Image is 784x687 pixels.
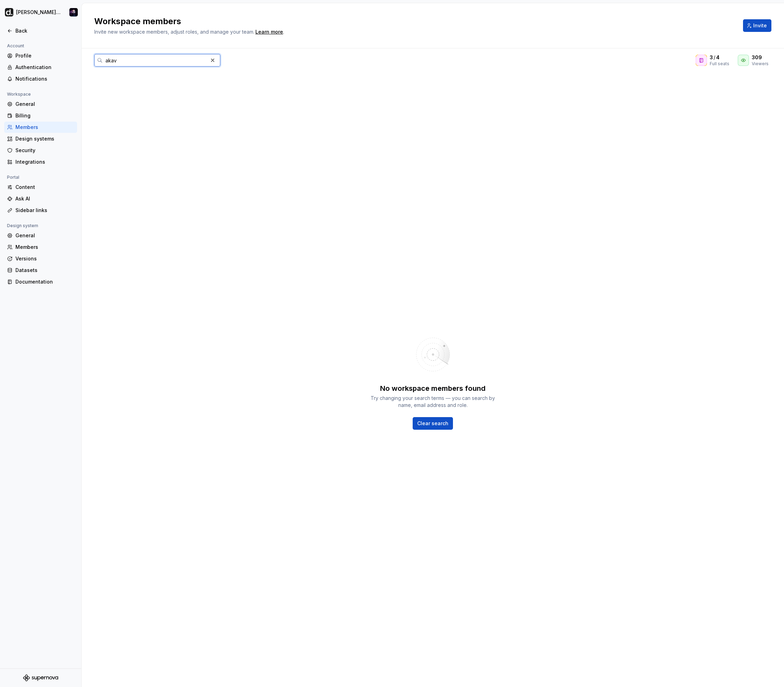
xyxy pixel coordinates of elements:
div: No workspace members found [380,383,486,393]
input: Search in workspace members... [103,54,208,67]
div: Try changing your search terms — you can search by name, email address and role. [370,395,496,409]
a: Profile [4,50,77,61]
div: Back [15,27,74,34]
span: 309 [752,54,762,61]
a: Datasets [4,265,77,276]
div: / [710,54,729,61]
a: Billing [4,110,77,121]
svg: Supernova Logo [23,674,58,681]
a: Members [4,122,77,133]
a: Security [4,145,77,156]
button: Clear search [413,417,453,430]
a: Learn more [255,28,283,35]
a: General [4,98,77,110]
div: Account [4,42,27,50]
button: Invite [743,19,771,32]
div: Viewers [752,61,769,67]
div: Billing [15,112,74,119]
img: b918d911-6884-482e-9304-cbecc30deec6.png [5,8,13,16]
span: Invite [753,22,767,29]
div: Design systems [15,135,74,142]
div: Security [15,147,74,154]
div: Ask AI [15,195,74,202]
a: Members [4,242,77,253]
div: Profile [15,52,74,59]
a: Integrations [4,156,77,168]
div: [PERSON_NAME] UI [16,9,61,16]
a: Content [4,182,77,193]
button: [PERSON_NAME] UIPantelis [1,5,80,20]
div: Datasets [15,267,74,274]
div: Notifications [15,75,74,82]
a: Sidebar links [4,205,77,216]
div: Versions [15,255,74,262]
span: Invite new workspace members, adjust roles, and manage your team. [94,29,254,35]
div: Members [15,244,74,251]
div: Workspace [4,90,34,98]
span: Clear search [417,420,448,427]
a: Ask AI [4,193,77,204]
a: Versions [4,253,77,264]
div: Full seats [710,61,729,67]
a: Notifications [4,73,77,84]
div: General [15,232,74,239]
div: Authentication [15,64,74,71]
a: Back [4,25,77,36]
a: Documentation [4,276,77,287]
a: General [4,230,77,241]
a: Authentication [4,62,77,73]
a: Design systems [4,133,77,144]
div: Sidebar links [15,207,74,214]
span: 3 [710,54,713,61]
img: Pantelis [69,8,78,16]
div: Documentation [15,278,74,285]
div: General [15,101,74,108]
span: 4 [716,54,720,61]
div: Content [15,184,74,191]
span: . [254,29,284,35]
div: Integrations [15,158,74,165]
div: Members [15,124,74,131]
h2: Workspace members [94,16,735,27]
div: Portal [4,173,22,182]
div: Design system [4,222,41,230]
